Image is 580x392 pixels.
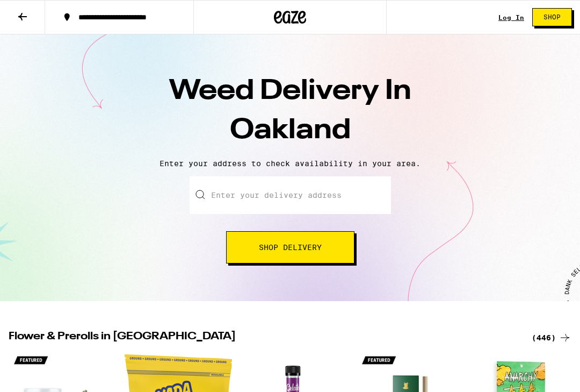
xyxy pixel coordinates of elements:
[532,331,571,344] a: (446)
[524,8,580,26] a: Shop
[532,8,572,26] button: Shop
[102,72,478,151] h1: Weed Delivery In
[543,14,561,20] span: Shop
[11,159,569,168] p: Enter your address to check availability in your area.
[230,117,351,145] span: Oakland
[498,14,524,21] a: Log In
[9,331,519,344] h2: Flower & Prerolls in [GEOGRAPHIC_DATA]
[190,176,391,214] input: Enter your delivery address
[226,231,354,263] button: Shop Delivery
[259,244,322,251] span: Shop Delivery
